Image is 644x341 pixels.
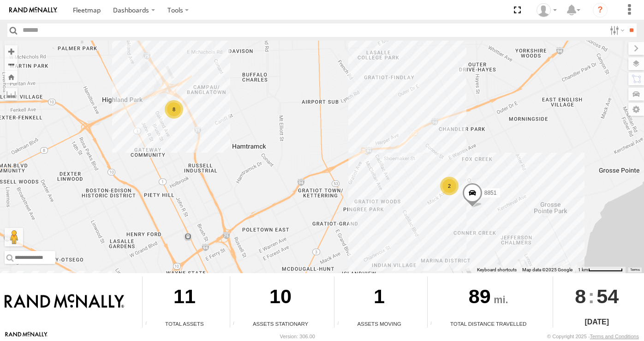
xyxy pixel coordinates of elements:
img: rand-logo.svg [9,7,57,13]
button: Zoom in [5,45,18,58]
div: Assets Moving [334,320,423,328]
div: : [553,276,641,316]
div: 1 [334,276,423,320]
span: 8 [575,276,586,316]
div: © Copyright 2025 - [547,334,639,339]
button: Keyboard shortcuts [477,267,517,273]
div: [DATE] [553,317,641,328]
span: 54 [596,276,619,316]
div: 11 [143,276,227,320]
div: Assets Stationary [230,320,331,328]
div: Version: 306.00 [280,334,315,339]
div: Total distance travelled by all assets within specified date range and applied filters [428,321,441,328]
label: Measure [5,88,18,101]
a: Visit our Website [5,332,48,341]
div: Total Assets [143,320,227,328]
div: Valeo Dash [533,3,560,17]
div: 10 [230,276,331,320]
button: Zoom out [5,58,18,71]
button: Drag Pegman onto the map to open Street View [5,228,23,246]
div: Total number of assets current in transit. [334,321,348,328]
div: 2 [440,177,459,195]
a: Terms and Conditions [590,334,639,339]
div: 8 [165,100,183,119]
span: Map data ©2025 Google [522,267,572,272]
div: Total Distance Travelled [428,320,549,328]
a: Terms (opens in new tab) [630,268,640,271]
label: Search Filter Options [606,24,626,37]
button: Zoom Home [5,71,18,83]
div: 89 [428,276,549,320]
button: Map Scale: 1 km per 71 pixels [575,267,626,273]
span: 8851 [484,190,497,196]
div: Total number of Enabled Assets [143,321,156,328]
div: Total number of assets current stationary. [230,321,244,328]
img: Rand McNally [5,294,124,310]
label: Map Settings [628,103,644,116]
span: 1 km [578,267,588,272]
i: ? [593,3,608,18]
